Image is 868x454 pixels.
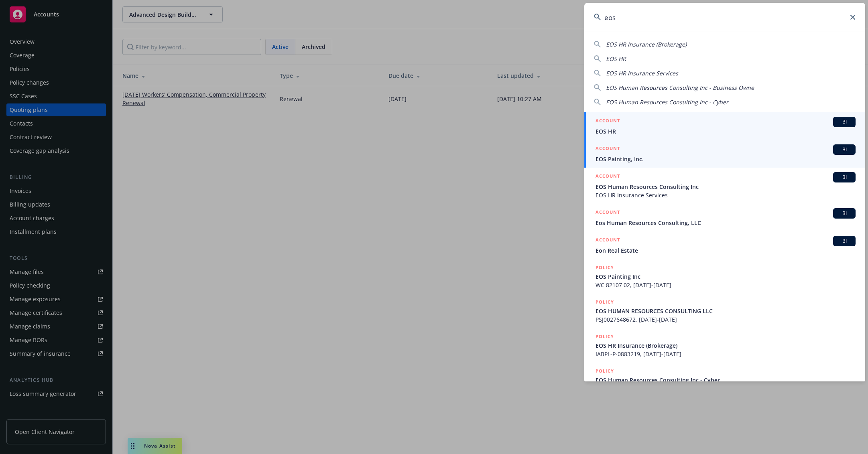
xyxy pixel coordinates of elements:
a: POLICYEOS Painting IncWC 82107 02, [DATE]-[DATE] [584,259,865,294]
span: IABPL-P-0883219, [DATE]-[DATE] [596,350,856,358]
a: ACCOUNTBIEOS HR [584,112,865,140]
span: EOS HR Insurance Services [596,191,856,199]
a: POLICYEOS Human Resources Consulting Inc - Cyber [584,363,865,397]
input: Search... [584,3,865,32]
span: BI [836,174,852,181]
a: ACCOUNTBIEOS Human Resources Consulting IncEOS HR Insurance Services [584,168,865,204]
h5: POLICY [596,332,614,340]
h5: ACCOUNT [596,172,620,182]
h5: ACCOUNT [596,144,620,154]
span: Eon Real Estate [596,246,856,255]
span: EOS Human Resources Consulting Inc - Cyber [606,98,728,106]
a: ACCOUNTBIEon Real Estate [584,231,865,259]
span: BI [836,118,852,126]
span: EOS HR Insurance (Brokerage) [596,341,856,350]
span: EOS Human Resources Consulting Inc - Cyber [596,376,856,384]
span: BI [836,146,852,153]
span: EOS HUMAN RESOURCES CONSULTING LLC [596,307,856,315]
span: EOS HR Insurance (Brokerage) [606,41,687,48]
span: EOS Painting Inc [596,272,856,281]
h5: POLICY [596,367,614,375]
a: ACCOUNTBIEOS Painting, Inc. [584,140,865,168]
a: POLICYEOS HR Insurance (Brokerage)IABPL-P-0883219, [DATE]-[DATE] [584,328,865,363]
span: EOS HR Insurance Services [606,69,678,77]
span: Eos Human Resources Consulting, LLC [596,219,856,227]
h5: ACCOUNT [596,236,620,245]
a: POLICYEOS HUMAN RESOURCES CONSULTING LLCPSJ0027648672, [DATE]-[DATE] [584,294,865,328]
h5: POLICY [596,263,614,272]
h5: POLICY [596,298,614,306]
span: EOS Painting, Inc. [596,155,856,163]
a: ACCOUNTBIEos Human Resources Consulting, LLC [584,204,865,231]
span: WC 82107 02, [DATE]-[DATE] [596,281,856,289]
h5: ACCOUNT [596,208,620,218]
span: EOS HR [606,55,626,63]
span: EOS Human Resources Consulting Inc - Business Owne [606,84,754,91]
span: PSJ0027648672, [DATE]-[DATE] [596,315,856,324]
span: EOS HR [596,127,856,136]
h5: ACCOUNT [596,117,620,126]
span: EOS Human Resources Consulting Inc [596,182,856,191]
span: BI [836,237,852,245]
span: BI [836,210,852,217]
